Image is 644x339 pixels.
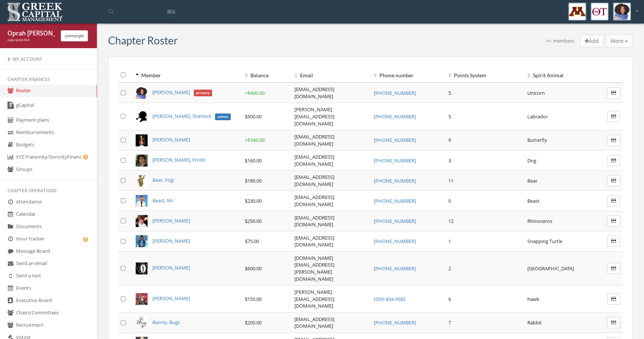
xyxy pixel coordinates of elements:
td: 9 [445,130,525,150]
td: 7 [445,312,525,333]
div: Oprah [PERSON_NAME] [7,29,55,38]
th: Spirit Animal [524,68,604,83]
span: $180.00 [245,177,262,184]
td: 3 [445,150,525,171]
span: $230.00 [245,198,262,204]
a: [EMAIL_ADDRESS][DOMAIN_NAME] [294,86,334,100]
td: 11 [445,171,525,191]
span: + $340.00 [245,137,265,143]
span: $75.00 [245,238,259,245]
td: Rhinoceros [524,211,604,231]
span: $160.00 [245,157,262,164]
div: +/- members [546,37,574,48]
span: $200.00 [245,319,262,326]
a: [PHONE_NUMBER] [374,177,416,184]
span: $600.00 [245,265,262,272]
a: [EMAIL_ADDRESS][DOMAIN_NAME] [294,174,334,187]
a: Bear, Yogi [152,177,174,183]
span: [PERSON_NAME] [152,89,190,96]
span: ⌘K [167,8,176,15]
a: [PHONE_NUMBER] [374,157,416,164]
td: Butterfly [524,130,604,150]
span: $155.00 [245,296,262,302]
td: 5 [445,103,525,130]
td: 2 [445,251,525,285]
h3: Chapter Roster [108,35,178,46]
th: Points System [445,68,525,83]
a: [PERSON_NAME] [152,136,190,143]
a: [PERSON_NAME]primary [152,89,212,96]
a: [EMAIL_ADDRESS][DOMAIN_NAME] [294,316,334,330]
a: [PHONE_NUMBER] [374,90,416,96]
a: [EMAIL_ADDRESS][DOMAIN_NAME] [294,133,334,147]
td: Dog [524,150,604,171]
th: Member [133,68,242,83]
a: [DOMAIN_NAME][EMAIL_ADDRESS][PERSON_NAME][DOMAIN_NAME] [294,255,334,282]
th: Phone number [371,68,445,83]
td: Labrador [524,103,604,130]
a: [PERSON_NAME][EMAIL_ADDRESS][DOMAIN_NAME] [294,289,334,309]
td: [GEOGRAPHIC_DATA] [524,251,604,285]
span: + $400.00 [245,90,265,96]
td: Beast [524,191,604,211]
td: 1 [445,231,525,251]
a: [PERSON_NAME], Frodo [152,156,206,163]
th: Email [291,68,371,83]
td: Rabbit [524,312,604,333]
th: Balance [242,68,291,83]
a: [EMAIL_ADDRESS][DOMAIN_NAME] [294,194,334,208]
a: [PERSON_NAME] [152,237,190,244]
a: Beast, Mr [152,197,173,204]
button: unmorph [61,30,88,41]
td: Unicorn [524,83,604,103]
span: primary [194,90,212,96]
a: [PHONE_NUMBER] [374,265,416,272]
a: [PHONE_NUMBER] [374,137,416,143]
a: [PHONE_NUMBER] [374,218,416,224]
span: [PERSON_NAME], Sherlock [152,113,211,119]
a: [PERSON_NAME] [152,264,190,271]
a: [PHONE_NUMBER] [374,113,416,120]
a: [EMAIL_ADDRESS][DOMAIN_NAME] [294,214,334,228]
td: 0 [445,191,525,211]
a: [PERSON_NAME], Sherlockadmin [152,113,230,119]
a: [PERSON_NAME][EMAIL_ADDRESS][DOMAIN_NAME] [294,106,334,127]
td: Bear [524,171,604,191]
a: [PERSON_NAME] [152,217,190,224]
a: [PERSON_NAME] [152,295,190,302]
a: (059) 804-9585 [374,296,405,302]
td: 12 [445,211,525,231]
span: $250.00 [245,218,262,224]
a: [PHONE_NUMBER] [374,319,416,326]
a: Bunny, Bugs [152,319,180,326]
td: 6 [445,286,525,313]
td: Snapping Turtle [524,231,604,251]
a: [PHONE_NUMBER] [374,198,416,204]
div: copy quick link [7,38,55,43]
td: hawk [524,286,604,313]
div: My Account [7,56,89,62]
span: admin [215,113,231,120]
a: [PHONE_NUMBER] [374,238,416,245]
a: [EMAIL_ADDRESS][DOMAIN_NAME] [294,234,334,248]
span: $500.00 [245,113,262,120]
a: [EMAIL_ADDRESS][DOMAIN_NAME] [294,153,334,167]
td: 5 [445,83,525,103]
